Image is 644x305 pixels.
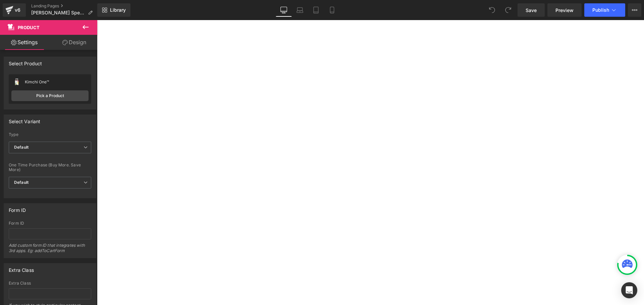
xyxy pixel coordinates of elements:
div: Extra Class [9,281,91,286]
button: Publish [584,3,625,17]
div: Select Product [9,57,42,66]
div: Form ID [9,204,26,213]
a: Landing Pages [31,3,98,9]
a: Design [50,35,99,50]
span: Preview [555,7,574,14]
a: Tablet [308,3,324,17]
div: Select Variant [9,115,41,124]
a: New Library [97,3,130,17]
a: Mobile [324,3,340,17]
button: Redo [501,3,515,17]
div: Open Intercom Messenger [621,282,637,298]
a: Preview [547,3,582,17]
button: More [628,3,641,17]
div: Extra Class [9,263,34,273]
div: Add custom form ID that integrates with 3rd apps. Eg: addToCartForm [9,243,91,258]
span: Publish [592,7,609,13]
button: Undo [485,3,499,17]
div: v6 [13,6,22,14]
b: Default [14,180,29,185]
b: Default [14,145,29,150]
span: Save [526,7,537,14]
div: Kimchi One™ [25,80,89,84]
span: Library [110,7,126,13]
div: Form ID [9,221,91,226]
label: Type [9,132,91,139]
a: Laptop [292,3,308,17]
img: pImage [11,77,22,87]
a: v6 [3,3,26,17]
span: Product [18,25,40,30]
a: Pick a Product [11,90,89,101]
a: Desktop [276,3,292,17]
span: [PERSON_NAME] Special [31,10,85,15]
label: One Time Purchase (Buy More. Save More) [9,163,91,174]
